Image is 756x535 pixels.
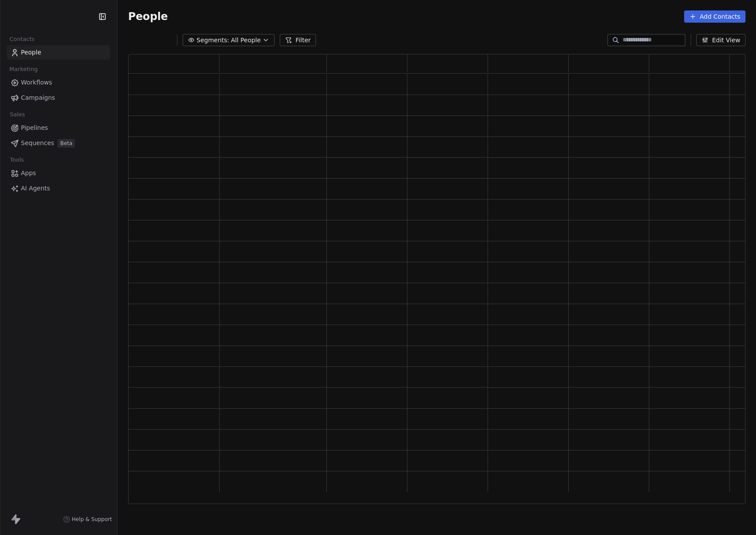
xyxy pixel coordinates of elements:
[7,75,110,90] a: Workflows
[21,93,55,102] span: Campaigns
[7,181,110,196] a: AI Agents
[6,153,27,166] span: Tools
[7,166,110,180] a: Apps
[72,516,112,523] span: Help & Support
[7,45,110,60] a: People
[21,184,50,193] span: AI Agents
[6,63,41,76] span: Marketing
[21,48,41,57] span: People
[231,36,261,45] span: All People
[7,136,110,150] a: SequencesBeta
[21,139,54,148] span: Sequences
[7,91,110,105] a: Campaigns
[128,10,168,23] span: People
[696,34,746,46] button: Edit View
[63,516,112,523] a: Help & Support
[58,139,75,148] span: Beta
[6,33,38,46] span: Contacts
[21,123,48,132] span: Pipelines
[6,108,29,121] span: Sales
[684,10,746,23] button: Add Contacts
[7,121,110,135] a: Pipelines
[21,78,52,87] span: Workflows
[197,36,229,45] span: Segments:
[21,169,36,178] span: Apps
[280,34,316,46] button: Filter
